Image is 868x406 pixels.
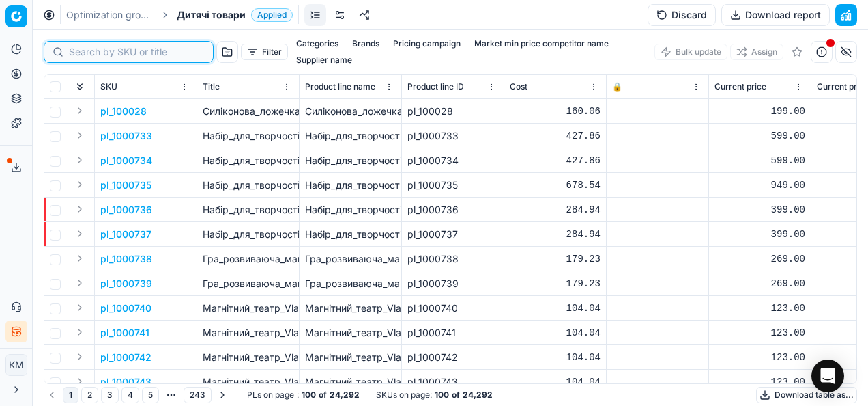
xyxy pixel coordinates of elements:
[305,129,396,143] div: Набір_для_творчості_NanoTape_Magic_Cute_Animals_(BKL5000-A)
[177,8,293,22] span: Дитячі товариApplied
[72,373,88,390] button: Expand
[510,252,601,266] div: 179.23
[66,8,154,22] a: Optimization groups
[100,228,151,241] button: pl_1000737
[407,228,498,241] div: pl_1000737
[72,275,88,291] button: Expand
[510,277,601,290] div: 179.23
[72,226,88,242] button: Expand
[305,203,396,217] div: Набір_для_творчості_NanoTape_Magic_mini_Cute_cloud_(BKL5001-A)
[251,8,293,22] span: Applied
[305,154,396,167] div: Набір_для_творчості_NanoTape_Magic_Cute_Food_(BKL5000-B)
[714,326,805,340] div: 123.00
[407,252,498,266] div: pl_1000738
[241,44,288,60] button: Filter
[510,129,601,143] div: 427.86
[203,178,293,192] p: Набір_для_творчості_NanoTape_Magic_Deluxe_Ultimate_Creation_(BKL5002)
[510,154,601,167] div: 427.86
[347,36,385,52] button: Brands
[510,178,601,192] div: 678.54
[714,375,805,389] div: 123.00
[203,129,293,143] p: Набір_для_творчості_NanoTape_Magic_Cute_Animals_(BKL5000-A)
[463,390,493,401] strong: 24,292
[305,375,396,389] div: Магнітний_театр_Vladi_Toys_Казкові_голоси_Лисичка-сестричка_і_вовк-панібрат_з_аудіоказкою_(VT3206...
[203,228,293,241] p: Набір_для_творчості_NanoTape_Magic_mini_Pocket_pets_(BKL5001-B)
[302,390,316,401] strong: 100
[100,351,151,364] p: pl_1000742
[714,301,805,315] div: 123.00
[714,228,805,241] div: 399.00
[100,81,117,92] span: SKU
[63,387,78,403] button: 1
[407,105,498,118] div: pl_100028
[100,252,152,266] button: pl_1000738
[203,252,293,266] p: Гра_розвиваюча_магнітна_Vladi_Toys_Диво-букви_Абетка_(VT5411-18)
[100,154,152,167] p: pl_1000734
[142,387,159,403] button: 5
[376,390,432,401] span: SKUs on page :
[714,203,805,217] div: 399.00
[72,79,88,95] button: Expand all
[510,375,601,389] div: 104.04
[714,351,805,364] div: 123.00
[72,250,88,267] button: Expand
[654,44,727,60] button: Bulk update
[72,176,88,193] button: Expand
[510,326,601,340] div: 104.04
[714,252,805,266] div: 269.00
[319,390,327,401] strong: of
[730,44,783,60] button: Assign
[407,81,464,92] span: Product line ID
[100,203,152,217] button: pl_1000736
[121,387,139,403] button: 4
[100,301,151,315] button: pl_1000740
[714,129,805,143] div: 599.00
[100,178,151,192] p: pl_1000735
[407,375,498,389] div: pl_1000743
[184,387,212,403] button: 243
[407,277,498,290] div: pl_1000739
[101,387,119,403] button: 3
[756,387,857,403] button: Download table as...
[72,103,88,119] button: Expand
[510,105,601,118] div: 160.06
[44,385,231,405] nav: pagination
[247,390,294,401] span: PLs on page
[510,351,601,364] div: 104.04
[305,228,396,241] div: Набір_для_творчості_NanoTape_Magic_mini_Pocket_pets_(BKL5001-B)
[203,81,220,92] span: Title
[72,127,88,144] button: Expand
[100,105,147,118] p: pl_100028
[714,277,805,290] div: 269.00
[407,129,498,143] div: pl_1000733
[100,129,152,143] button: pl_1000733
[203,277,293,290] p: Гра_розвиваюча_магнітна_Vladi_Toys_Диво-математика_Цифри_та_фігури_(VT5411-19)
[72,201,88,217] button: Expand
[510,203,601,217] div: 284.94
[44,387,60,403] button: Go to previous page
[100,375,151,389] button: pl_1000743
[72,152,88,168] button: Expand
[469,36,614,52] button: Market min price competitor name
[305,81,375,92] span: Product line name
[305,277,396,290] div: Гра_розвиваюча_магнітна_Vladi_Toys_Диво-математика_Цифри_та_фігури_(VT5411-19)
[203,105,293,118] p: Силіконова_ложечка_Canpol_Babies,_блакитний_(51/010_blu)
[100,326,149,340] button: pl_1000741
[714,81,766,92] span: Current price
[714,154,805,167] div: 599.00
[214,387,231,403] button: Go to next page
[305,252,396,266] div: Гра_розвиваюча_магнітна_Vladi_Toys_Диво-букви_Абетка_(VT5411-18)
[291,36,344,52] button: Categories
[72,349,88,365] button: Expand
[648,4,716,26] button: Discard
[714,105,805,118] div: 199.00
[407,326,498,340] div: pl_1000741
[100,277,152,290] button: pl_1000739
